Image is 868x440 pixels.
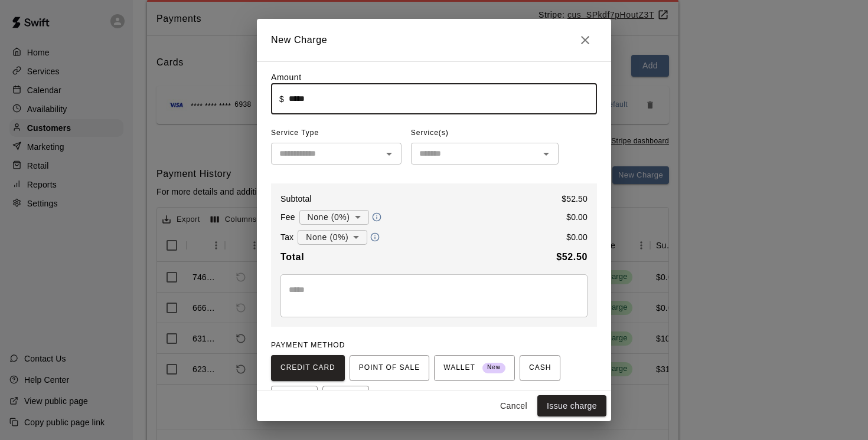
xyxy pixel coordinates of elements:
[280,193,312,205] p: Subtotal
[322,386,369,412] button: OTHER
[280,389,308,408] span: CHECK
[280,252,304,262] b: Total
[271,386,318,412] button: CHECK
[271,341,345,349] span: PAYMENT METHOD
[271,124,402,143] span: Service Type
[350,355,429,381] button: POINT OF SALE
[280,359,335,377] span: CREDIT CARD
[495,395,533,417] button: Cancel
[280,231,293,243] p: Tax
[434,355,515,381] button: WALLET New
[271,355,345,381] button: CREDIT CARD
[298,226,367,248] div: None (0%)
[443,359,505,377] span: WALLET
[299,206,369,228] div: None (0%)
[482,360,505,376] span: New
[538,146,554,162] button: Open
[537,395,606,417] button: Issue charge
[573,28,597,52] button: Close
[280,211,295,223] p: Fee
[529,359,551,377] span: CASH
[257,19,611,61] h2: New Charge
[271,73,302,82] label: Amount
[381,146,397,162] button: Open
[556,252,588,262] b: $ 52.50
[332,389,360,408] span: OTHER
[359,359,420,377] span: POINT OF SALE
[562,193,588,205] p: $ 52.50
[411,124,449,143] span: Service(s)
[520,355,560,381] button: CASH
[566,211,588,223] p: $ 0.00
[279,93,284,105] p: $
[566,231,588,243] p: $ 0.00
